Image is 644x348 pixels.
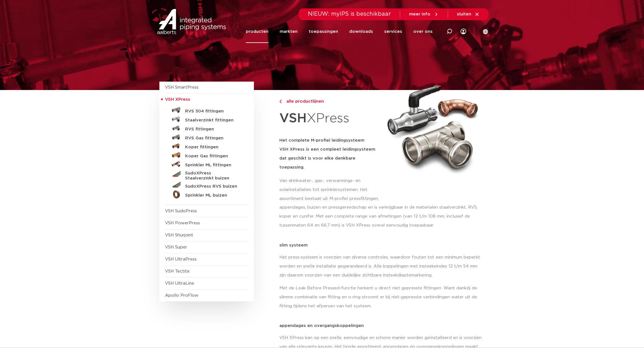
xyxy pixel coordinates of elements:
[165,97,190,102] span: VSH XPress
[185,193,240,198] h5: Sprinkler ML buizen
[165,233,193,237] a: VSH Shurjoint
[165,124,248,133] a: RVS fittingen
[280,20,298,43] a: markten
[165,209,197,213] a: VSH SudoPress
[165,133,248,142] a: RVS Gas fittingen
[279,243,485,247] p: slim systeem
[185,184,240,189] h5: SudoXPress RVS buizen
[185,136,240,141] h5: RVS Gas fittingen
[185,127,240,132] h5: RVS fittingen
[409,12,430,16] span: meer info
[279,100,282,103] img: chevron-right.svg
[413,20,433,43] a: over ons
[165,190,248,199] a: Sprinkler ML buizen
[246,20,268,43] a: producten
[457,12,480,17] a: sluiten
[279,136,381,172] h5: Het complete M-profiel leidingsysteem VSH XPress is een compleet leidingsysteem dat geschikt is v...
[246,20,433,43] nav: Menu
[308,11,391,17] span: NIEUW: myIPS is beschikbaar
[309,20,338,43] a: toepassingen
[279,324,485,328] p: appendages en overgangskoppelingen
[185,118,240,123] h5: Staalverzinkt fittingen
[185,154,240,159] h5: Koper Gas fittingen
[461,20,466,43] div: my IPS
[165,293,198,298] a: Apollo ProFlow
[283,99,324,103] span: alle productlijnen
[165,160,248,169] a: Sprinkler ML fittingen
[279,284,485,311] p: Met de Leak Before Pressed-functie herkent u direct niet gepresste fittingen. Want dankzij de sli...
[165,106,248,115] a: RVS 304 fittingen
[279,112,307,125] strong: VSH
[279,108,381,129] h1: XPress
[185,109,240,114] h5: RVS 304 fittingen
[185,171,240,181] h5: SudoXPress Staalverzinkt buizen
[165,85,199,89] a: VSH SmartPress
[185,145,240,150] h5: Koper fittingen
[165,151,248,160] a: Koper Gas fittingen
[409,12,439,17] a: meer info
[165,181,248,190] a: SudoXPress RVS buizen
[279,98,381,105] a: alle productlijnen
[165,115,248,124] a: Staalverzinkt fittingen
[165,245,187,249] a: VSH Super
[165,269,190,273] a: VSH Tectite
[165,142,248,151] a: Koper fittingen
[165,169,248,181] a: SudoXPress Staalverzinkt buizen
[279,176,381,203] p: Van drinkwater-, gas-, verwarmings- en solarinstallaties tot sprinklersystemen. Het assortiment b...
[279,203,485,230] p: appendages, buizen en pressgereedschap en is verkrijgbaar in de materialen staalverzinkt, RVS, ko...
[279,253,485,280] p: Het press-systeem is voorzien van diverse controles, waardoor fouten tot een minimum beperkt word...
[384,20,402,43] a: services
[185,163,240,168] h5: Sprinkler ML fittingen
[165,221,200,225] a: VSH PowerPress
[165,281,194,285] a: VSH UltraLine
[457,12,471,16] span: sluiten
[165,257,197,261] a: VSH UltraPress
[349,20,373,43] a: downloads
